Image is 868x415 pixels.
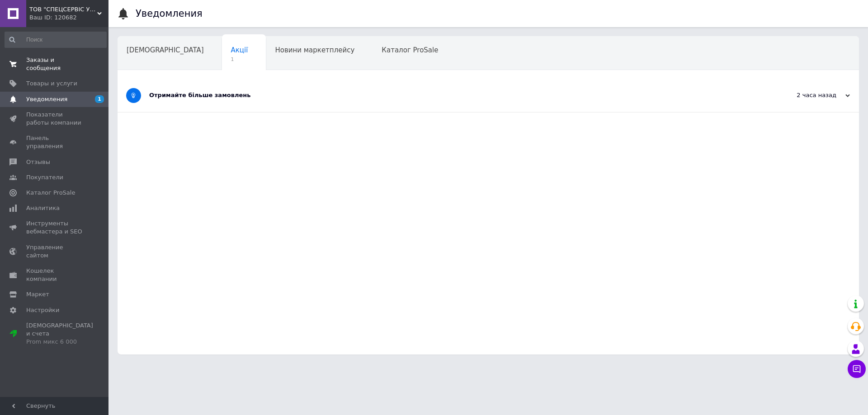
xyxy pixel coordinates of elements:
span: Новини маркетплейсу [275,46,354,54]
span: 1 [95,95,104,103]
div: 2 часа назад [759,91,850,99]
span: 1 [231,56,248,63]
span: Покупатели [26,173,63,182]
span: [DEMOGRAPHIC_DATA] [127,46,204,54]
input: Поиск [5,32,107,48]
span: Аналитика [26,204,60,212]
div: Ваш ID: 120682 [29,14,108,22]
span: Настройки [26,306,59,314]
span: Кошелек компании [26,267,84,283]
span: Инструменты вебмастера и SEO [26,219,84,236]
div: Отримайте більше замовлень [149,91,759,99]
span: Каталог ProSale [26,189,75,197]
button: Чат с покупателем [848,360,866,378]
span: Маркет [26,290,49,298]
span: Товары и услуги [26,79,77,88]
span: Панель управления [26,134,84,150]
div: Prom микс 6 000 [26,338,93,346]
h1: Уведомления [136,8,203,19]
span: Каталог ProSale [382,46,438,54]
span: Отзывы [26,158,50,166]
span: Уведомления [26,95,67,103]
span: Заказы и сообщения [26,56,84,72]
span: [DEMOGRAPHIC_DATA] и счета [26,322,93,346]
span: Показатели работы компании [26,111,84,127]
span: ТОВ "СПЕЦСЕРВІС УКРАЇНА" [29,5,97,14]
span: Управление сайтом [26,243,84,260]
span: Акції [231,46,248,54]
